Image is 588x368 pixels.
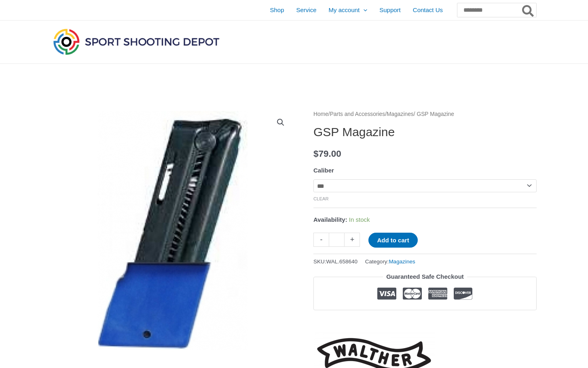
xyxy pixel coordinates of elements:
[313,167,334,174] label: Caliber
[313,316,537,326] iframe: Customer reviews powered by Trustpilot
[313,196,329,201] a: Clear options
[368,233,417,248] button: Add to cart
[313,111,328,117] a: Home
[330,111,385,117] a: Parts and Accessories
[383,271,467,282] legend: Guaranteed Safe Checkout
[313,125,537,139] h1: GSP Magazine
[349,216,370,223] span: In stock
[329,233,345,247] input: Product quantity
[520,3,536,17] button: Search
[389,259,415,265] a: Magazines
[51,27,221,57] img: Sport Shooting Depot
[313,149,341,159] bdi: 79.00
[313,233,329,247] a: -
[313,109,537,120] nav: Breadcrumb
[313,149,319,159] span: $
[313,257,357,267] span: SKU:
[345,233,360,247] a: +
[326,259,358,265] span: WAL.658640
[365,257,415,267] span: Category:
[387,111,414,117] a: Magazines
[313,216,347,223] span: Availability:
[273,115,288,130] a: View full-screen image gallery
